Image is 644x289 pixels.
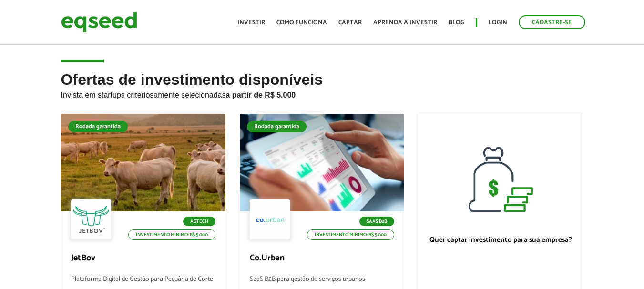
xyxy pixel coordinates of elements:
[68,121,128,132] div: Rodada garantida
[71,253,215,264] p: JetBov
[247,121,307,132] div: Rodada garantida
[489,20,507,26] a: Login
[61,88,583,100] p: Invista em startups criteriosamente selecionadas
[307,229,394,240] p: Investimento mínimo: R$ 5.000
[237,20,265,26] a: Investir
[449,20,464,26] a: Blog
[519,15,585,29] a: Cadastre-se
[338,20,362,26] a: Captar
[128,229,215,240] p: Investimento mínimo: R$ 5.000
[183,217,215,226] p: Agtech
[250,253,394,264] p: Co.Urban
[373,20,437,26] a: Aprenda a investir
[429,236,573,244] p: Quer captar investimento para sua empresa?
[276,20,327,26] a: Como funciona
[61,10,137,35] img: EqSeed
[61,71,583,114] h2: Ofertas de investimento disponíveis
[226,91,296,99] strong: a partir de R$ 5.000
[359,217,394,226] p: SaaS B2B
